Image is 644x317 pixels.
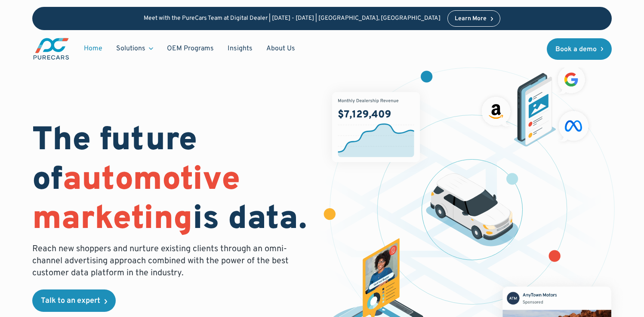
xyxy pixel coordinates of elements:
a: main [32,37,70,61]
img: purecars logo [32,37,70,61]
a: OEM Programs [160,40,221,57]
div: Learn More [455,16,487,22]
p: Meet with the PureCars Team at Digital Dealer | [DATE] - [DATE] | [GEOGRAPHIC_DATA], [GEOGRAPHIC_... [144,15,441,22]
h1: The future of is data. [32,122,312,240]
a: Insights [221,40,259,57]
a: Learn More [447,10,501,27]
div: Solutions [116,44,145,53]
div: Book a demo [555,46,597,53]
a: About Us [259,40,302,57]
p: Reach new shoppers and nurture existing clients through an omni-channel advertising approach comb... [32,243,294,279]
img: illustration of a vehicle [426,173,518,246]
div: Talk to an expert [41,297,100,305]
a: Home [77,40,109,57]
img: chart showing monthly dealership revenue of $7m [332,92,420,162]
span: automotive marketing [32,160,240,240]
a: Talk to an expert [32,289,116,312]
a: Book a demo [547,38,612,60]
img: ads on social media and advertising partners [478,62,593,147]
div: Solutions [109,40,160,57]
